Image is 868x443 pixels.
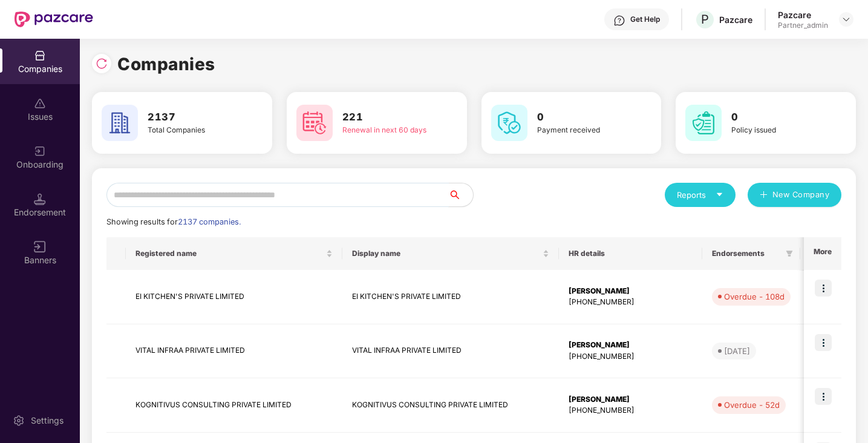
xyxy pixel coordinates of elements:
[148,110,237,125] h3: 2137
[148,125,237,136] div: Total Companies
[804,237,841,270] th: More
[724,345,750,357] div: [DATE]
[569,286,693,297] div: [PERSON_NAME]
[719,14,752,25] div: Pazcare
[712,249,781,258] span: Endorsements
[296,105,333,141] img: svg+xml;base64,PHN2ZyB4bWxucz0iaHR0cDovL3d3dy53My5vcmcvMjAwMC9zdmciIHdpZHRoPSI2MCIgaGVpZ2h0PSI2MC...
[559,237,702,270] th: HR details
[537,125,627,136] div: Payment received
[126,270,342,324] td: EI KITCHEN'S PRIVATE LIMITED
[716,191,723,199] span: caret-down
[34,145,46,157] img: svg+xml;base64,PHN2ZyB3aWR0aD0iMjAiIGhlaWdodD0iMjAiIHZpZXdCb3g9IjAgMCAyMCAyMCIgZmlsbD0ibm9uZSIgeG...
[342,378,559,433] td: KOGNITIVUS CONSULTING PRIVATE LIMITED
[760,191,768,200] span: plus
[34,97,46,110] img: svg+xml;base64,PHN2ZyBpZD0iSXNzdWVzX2Rpc2FibGVkIiB4bWxucz0iaHR0cDovL3d3dy53My5vcmcvMjAwMC9zdmciIH...
[342,270,559,324] td: EI KITCHEN'S PRIVATE LIMITED
[731,125,821,136] div: Policy issued
[178,217,241,226] span: 2137 companies.
[342,110,432,125] h3: 221
[126,378,342,433] td: KOGNITIVUS CONSULTING PRIVATE LIMITED
[96,57,108,70] img: svg+xml;base64,PHN2ZyBpZD0iUmVsb2FkLTMyeDMyIiB4bWxucz0iaHR0cDovL3d3dy53My5vcmcvMjAwMC9zdmciIHdpZH...
[701,12,709,27] span: P
[748,183,841,207] button: plusNew Company
[677,189,723,201] div: Reports
[569,297,693,308] div: [PHONE_NUMBER]
[724,290,785,303] div: Overdue - 108d
[117,51,215,77] h1: Companies
[778,9,828,21] div: Pazcare
[630,15,660,24] div: Get Help
[491,105,527,141] img: svg+xml;base64,PHN2ZyB4bWxucz0iaHR0cDovL3d3dy53My5vcmcvMjAwMC9zdmciIHdpZHRoPSI2MCIgaGVpZ2h0PSI2MC...
[778,21,828,30] div: Partner_admin
[106,217,241,226] span: Showing results for
[448,183,474,207] button: search
[342,125,432,136] div: Renewal in next 60 days
[569,394,693,405] div: [PERSON_NAME]
[34,50,46,62] img: svg+xml;base64,PHN2ZyBpZD0iQ29tcGFuaWVzIiB4bWxucz0iaHR0cDovL3d3dy53My5vcmcvMjAwMC9zdmciIHdpZHRoPS...
[126,324,342,379] td: VITAL INFRAA PRIVATE LIMITED
[448,190,473,200] span: search
[34,241,46,253] img: svg+xml;base64,PHN2ZyB3aWR0aD0iMTYiIGhlaWdodD0iMTYiIHZpZXdCb3g9IjAgMCAxNiAxNiIgZmlsbD0ibm9uZSIgeG...
[569,405,693,416] div: [PHONE_NUMBER]
[815,388,832,405] img: icon
[815,334,832,351] img: icon
[352,249,540,258] span: Display name
[13,415,25,427] img: svg+xml;base64,PHN2ZyBpZD0iU2V0dGluZy0yMHgyMCIgeG1sbnM9Imh0dHA6Ly93d3cudzMub3JnLzIwMDAvc3ZnIiB3aW...
[731,110,821,125] h3: 0
[815,280,832,297] img: icon
[135,249,324,258] span: Registered name
[34,193,46,205] img: svg+xml;base64,PHN2ZyB3aWR0aD0iMTQuNSIgaGVpZ2h0PSIxNC41IiB2aWV3Qm94PSIwIDAgMTYgMTYiIGZpbGw9Im5vbm...
[786,250,793,257] span: filter
[342,324,559,379] td: VITAL INFRAA PRIVATE LIMITED
[537,110,627,125] h3: 0
[569,340,693,351] div: [PERSON_NAME]
[569,351,693,363] div: [PHONE_NUMBER]
[783,246,795,261] span: filter
[126,237,342,270] th: Registered name
[342,237,559,270] th: Display name
[724,399,780,411] div: Overdue - 52d
[27,415,67,427] div: Settings
[613,15,625,27] img: svg+xml;base64,PHN2ZyBpZD0iSGVscC0zMngzMiIgeG1sbnM9Imh0dHA6Ly93d3cudzMub3JnLzIwMDAvc3ZnIiB3aWR0aD...
[102,105,138,141] img: svg+xml;base64,PHN2ZyB4bWxucz0iaHR0cDovL3d3dy53My5vcmcvMjAwMC9zdmciIHdpZHRoPSI2MCIgaGVpZ2h0PSI2MC...
[685,105,722,141] img: svg+xml;base64,PHN2ZyB4bWxucz0iaHR0cDovL3d3dy53My5vcmcvMjAwMC9zdmciIHdpZHRoPSI2MCIgaGVpZ2h0PSI2MC...
[15,11,93,27] img: New Pazcare Logo
[841,15,851,24] img: svg+xml;base64,PHN2ZyBpZD0iRHJvcGRvd24tMzJ4MzIiIHhtbG5zPSJodHRwOi8vd3d3LnczLm9yZy8yMDAwL3N2ZyIgd2...
[772,189,830,201] span: New Company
